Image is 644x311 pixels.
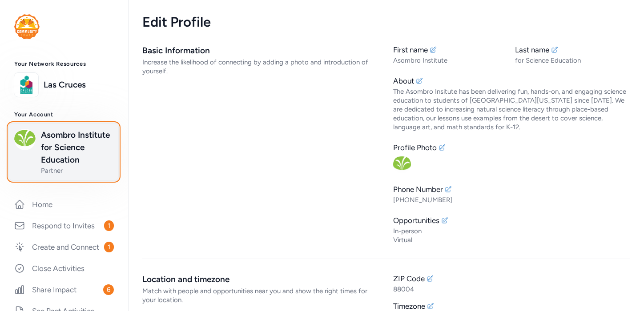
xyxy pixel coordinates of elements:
h3: Your Network Resources [14,60,114,68]
div: ZIP Code [393,273,425,284]
div: In-person [393,227,630,235]
div: Last name [515,44,549,55]
a: Close Activities [7,259,121,278]
span: Partner [41,166,113,175]
a: Create and Connect1 [7,237,121,257]
div: About [393,76,414,86]
span: 6 [103,284,114,295]
div: Asombro Institute [393,56,508,65]
div: for Science Education [515,56,630,65]
div: Match with people and opportunities near you and show the right times for your location. [142,287,379,304]
h3: Your Account [14,111,114,118]
a: Home [7,195,121,214]
a: Share Impact6 [7,280,121,299]
div: Opportunities [393,215,439,226]
div: Profile Photo [393,142,437,153]
div: Virtual [393,235,630,244]
span: Asombro Institute for Science Education [41,129,113,166]
img: logo [14,14,40,39]
a: Las Cruces [44,79,114,91]
div: The Asombro Insitute has been delivering fun, hands-on, and engaging science education to student... [393,87,630,132]
div: [PHONE_NUMBER] [393,195,630,204]
span: 1 [104,242,114,252]
div: Edit Profile [142,14,630,30]
div: First name [393,44,428,55]
span: 1 [104,220,114,231]
div: Location and timezone [142,273,379,286]
a: Respond to Invites1 [7,216,121,235]
div: Increase the likelihood of connecting by adding a photo and introduction of yourself. [142,58,379,76]
img: logo [16,75,36,95]
div: Phone Number [393,184,443,195]
img: Avatar [393,155,411,173]
div: Basic Information [142,44,379,57]
div: 88004 [393,285,630,294]
button: Asombro Institute for Science EducationPartner [8,123,119,181]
